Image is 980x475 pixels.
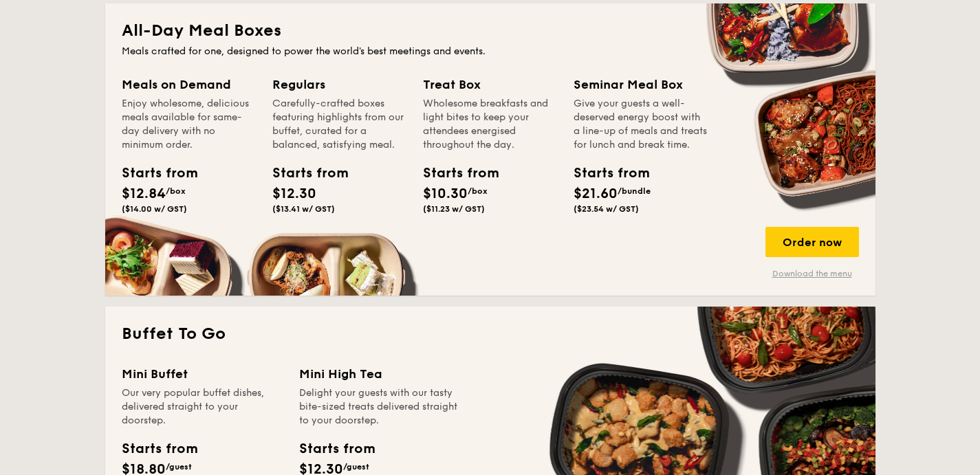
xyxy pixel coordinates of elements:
div: Order now [765,227,859,257]
div: Wholesome breakfasts and light bites to keep your attendees energised throughout the day. [423,97,557,152]
span: $21.60 [574,186,618,202]
span: ($13.41 w/ GST) [272,204,335,214]
div: Starts from [122,439,197,459]
div: Treat Box [423,75,557,94]
div: Starts from [299,439,374,459]
div: Mini Buffet [122,364,283,384]
span: $12.30 [272,186,316,202]
div: Enjoy wholesome, delicious meals available for same-day delivery with no minimum order. [122,97,256,152]
span: /guest [343,462,369,472]
span: ($11.23 w/ GST) [423,204,485,214]
div: Mini High Tea [299,364,460,384]
span: /guest [166,462,192,472]
span: ($14.00 w/ GST) [122,204,187,214]
span: /box [166,186,186,196]
span: /bundle [618,186,651,196]
div: Give your guests a well-deserved energy boost with a line-up of meals and treats for lunch and br... [574,97,708,152]
h2: Buffet To Go [122,323,859,345]
div: Starts from [574,163,635,184]
span: $10.30 [423,186,468,202]
div: Starts from [122,163,184,184]
div: Seminar Meal Box [574,75,708,94]
span: /box [468,186,488,196]
span: $12.84 [122,186,166,202]
div: Starts from [423,163,485,184]
span: ($23.54 w/ GST) [574,204,639,214]
div: Regulars [272,75,406,94]
div: Carefully-crafted boxes featuring highlights from our buffet, curated for a balanced, satisfying ... [272,97,406,152]
div: Starts from [272,163,334,184]
div: Meals on Demand [122,75,256,94]
a: Download the menu [765,268,859,279]
div: Meals crafted for one, designed to power the world's best meetings and events. [122,45,859,58]
div: Our very popular buffet dishes, delivered straight to your doorstep. [122,386,283,428]
h2: All-Day Meal Boxes [122,20,859,42]
div: Delight your guests with our tasty bite-sized treats delivered straight to your doorstep. [299,386,460,428]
